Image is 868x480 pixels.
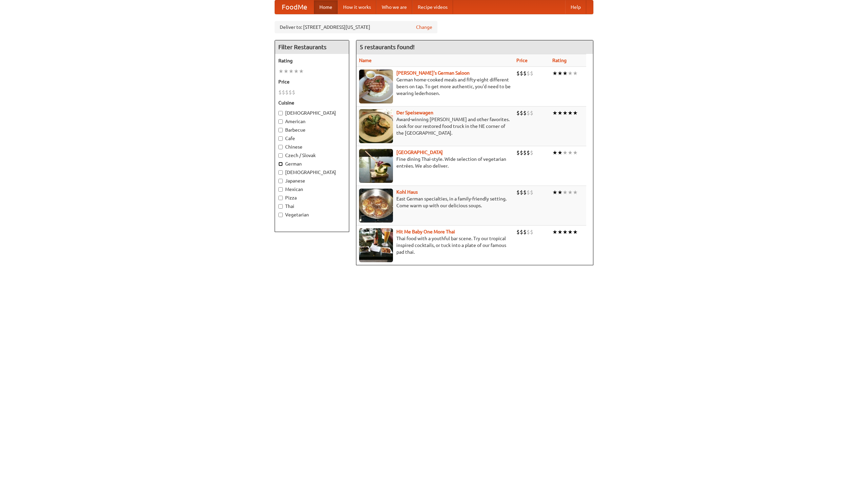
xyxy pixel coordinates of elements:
li: ★ [568,149,573,156]
li: ★ [563,228,568,236]
img: satay.jpg [359,149,393,183]
input: Chinese [278,145,283,149]
a: Home [314,0,338,14]
input: [DEMOGRAPHIC_DATA] [278,170,283,175]
li: $ [285,89,289,96]
li: $ [282,89,285,96]
p: Award-winning [PERSON_NAME] and other favorites. Look for our restored food truck in the NE corne... [359,116,511,136]
ng-pluralize: 5 restaurants found! [360,44,415,50]
li: ★ [563,70,568,77]
img: speisewagen.jpg [359,109,393,143]
li: $ [527,109,530,117]
li: $ [520,149,523,156]
h5: Cuisine [278,99,346,106]
li: $ [527,189,530,196]
a: FoodMe [275,0,314,14]
a: Der Speisewagen [396,110,433,115]
li: $ [520,70,523,77]
label: Barbecue [278,127,346,133]
input: Cafe [278,136,283,141]
li: ★ [557,189,563,196]
li: ★ [563,189,568,196]
label: German [278,160,346,167]
a: Help [565,0,586,14]
li: ★ [283,68,289,75]
input: Vegetarian [278,213,283,217]
li: ★ [552,189,557,196]
a: How it works [338,0,376,14]
li: $ [516,149,520,156]
a: Hit Me Baby One More Thai [396,229,455,234]
li: $ [527,70,530,77]
li: ★ [573,149,578,156]
li: ★ [573,70,578,77]
input: Czech / Slovak [278,153,283,158]
li: $ [516,109,520,117]
label: Japanese [278,177,346,184]
p: Fine dining Thai-style. Wide selection of vegetarian entrées. We also deliver. [359,156,511,169]
li: $ [530,149,533,156]
a: Name [359,58,372,63]
li: $ [520,189,523,196]
input: Barbecue [278,128,283,132]
img: kohlhaus.jpg [359,189,393,223]
p: German home-cooked meals and fifty-eight different beers on tap. To get more authentic, you'd nee... [359,76,511,97]
label: American [278,118,346,125]
li: $ [278,89,282,96]
div: Deliver to: [STREET_ADDRESS][US_STATE] [275,21,437,33]
li: ★ [552,70,557,77]
a: Change [416,24,432,31]
label: Pizza [278,194,346,201]
a: Kohl Haus [396,189,418,195]
li: ★ [299,68,304,75]
li: $ [523,109,527,117]
li: $ [292,89,295,96]
input: Pizza [278,196,283,200]
input: [DEMOGRAPHIC_DATA] [278,111,283,115]
li: $ [516,70,520,77]
a: Price [516,58,528,63]
label: Czech / Slovak [278,152,346,159]
a: [PERSON_NAME]'s German Saloon [396,70,470,76]
li: $ [520,109,523,117]
li: $ [520,228,523,236]
li: $ [523,189,527,196]
h5: Rating [278,57,346,64]
p: Thai food with a youthful bar scene. Try our tropical inspired cocktails, or tuck into a plate of... [359,235,511,255]
label: Mexican [278,186,346,193]
li: ★ [568,228,573,236]
label: Vegetarian [278,211,346,218]
li: $ [523,70,527,77]
li: $ [523,149,527,156]
li: $ [289,89,292,96]
img: esthers.jpg [359,70,393,103]
li: ★ [289,68,294,75]
li: $ [516,228,520,236]
li: ★ [557,228,563,236]
input: German [278,162,283,166]
b: [GEOGRAPHIC_DATA] [396,150,443,155]
li: $ [530,70,533,77]
li: ★ [552,228,557,236]
li: ★ [563,109,568,117]
li: $ [530,189,533,196]
li: ★ [557,70,563,77]
label: Thai [278,203,346,210]
label: Chinese [278,143,346,150]
li: ★ [552,149,557,156]
li: ★ [568,189,573,196]
label: [DEMOGRAPHIC_DATA] [278,110,346,116]
li: ★ [557,109,563,117]
label: Cafe [278,135,346,142]
li: $ [530,228,533,236]
h5: Price [278,78,346,85]
h4: Filter Restaurants [275,40,349,54]
label: [DEMOGRAPHIC_DATA] [278,169,346,176]
a: Recipe videos [412,0,453,14]
li: $ [516,189,520,196]
input: Mexican [278,187,283,192]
